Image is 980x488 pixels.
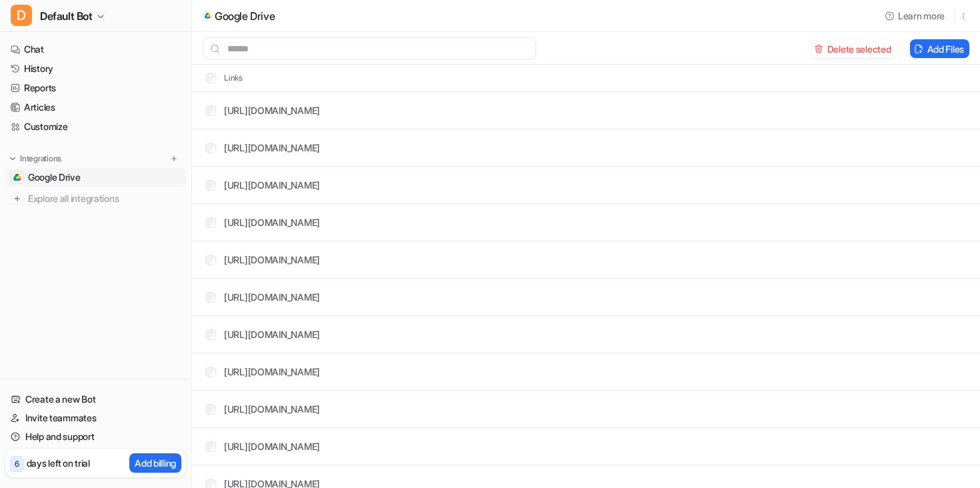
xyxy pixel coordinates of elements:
img: Google Drive [13,173,21,181]
button: Integrations [5,152,65,165]
button: Add billing [129,453,181,473]
button: Delete selected [810,39,897,58]
a: History [5,59,186,78]
a: [URL][DOMAIN_NAME] [224,179,320,191]
span: Default Bot [40,7,93,25]
a: [URL][DOMAIN_NAME] [224,441,320,452]
a: Google DriveGoogle Drive [5,168,186,187]
a: [URL][DOMAIN_NAME] [224,291,320,303]
span: D [11,5,32,26]
a: [URL][DOMAIN_NAME] [224,217,320,228]
a: Customize [5,117,186,136]
button: Add Files [910,39,969,58]
a: [URL][DOMAIN_NAME] [224,403,320,415]
p: Integrations [20,153,61,164]
a: [URL][DOMAIN_NAME] [224,366,320,377]
p: 6 [15,458,19,470]
th: Links [195,70,243,86]
a: Invite teammates [5,409,186,427]
span: Explore all integrations [28,188,181,209]
span: Learn more [898,9,945,23]
a: [URL][DOMAIN_NAME] [224,142,320,153]
img: expand menu [8,154,17,163]
p: Google Drive [215,9,275,23]
button: Learn more [879,5,951,27]
a: [URL][DOMAIN_NAME] [224,329,320,340]
img: explore all integrations [11,192,24,205]
a: Explore all integrations [5,189,186,208]
a: Chat [5,40,186,59]
a: Reports [5,79,186,97]
p: Add billing [135,456,176,470]
a: Help and support [5,427,186,446]
a: Articles [5,98,186,117]
span: Google Drive [28,171,81,184]
img: menu_add.svg [169,154,179,163]
a: [URL][DOMAIN_NAME] [224,254,320,265]
p: days left on trial [27,456,90,470]
a: [URL][DOMAIN_NAME] [224,105,320,116]
img: google_drive icon [205,13,211,18]
a: Create a new Bot [5,390,186,409]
